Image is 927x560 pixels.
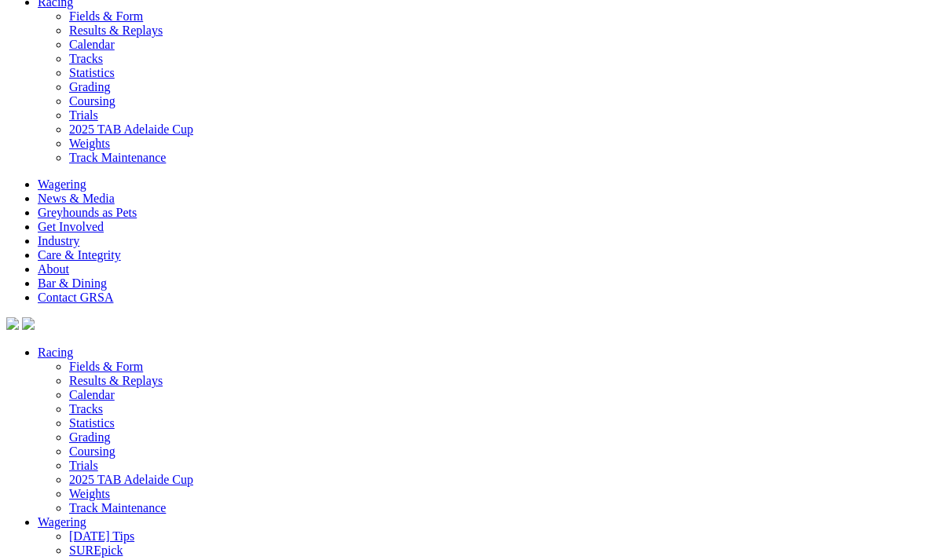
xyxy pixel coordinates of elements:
a: About [38,262,69,276]
a: Track Maintenance [69,501,166,514]
a: SUREpick [69,544,123,557]
a: Wagering [38,178,86,191]
a: Grading [69,80,110,93]
a: Racing [38,346,73,359]
a: Trials [69,459,98,472]
a: Results & Replays [69,374,163,387]
a: Statistics [69,66,115,79]
a: Fields & Form [69,360,143,373]
a: Fields & Form [69,9,143,23]
a: Coursing [69,94,115,108]
a: News & Media [38,192,115,205]
a: Grading [69,430,110,444]
a: Results & Replays [69,24,163,37]
a: Trials [69,108,98,122]
a: Weights [69,487,110,500]
a: Statistics [69,416,115,430]
a: Tracks [69,402,103,415]
a: Industry [38,234,79,247]
a: Tracks [69,52,103,65]
a: Wagering [38,515,86,529]
img: facebook.svg [6,317,19,330]
a: 2025 TAB Adelaide Cup [69,473,193,486]
img: twitter.svg [22,317,35,330]
a: Care & Integrity [38,248,121,262]
a: Get Involved [38,220,104,233]
a: Contact GRSA [38,291,113,304]
a: Coursing [69,445,115,458]
a: Weights [69,137,110,150]
a: Calendar [69,388,115,401]
a: Bar & Dining [38,276,107,290]
a: [DATE] Tips [69,529,134,543]
a: 2025 TAB Adelaide Cup [69,123,193,136]
a: Track Maintenance [69,151,166,164]
a: Greyhounds as Pets [38,206,137,219]
a: Calendar [69,38,115,51]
